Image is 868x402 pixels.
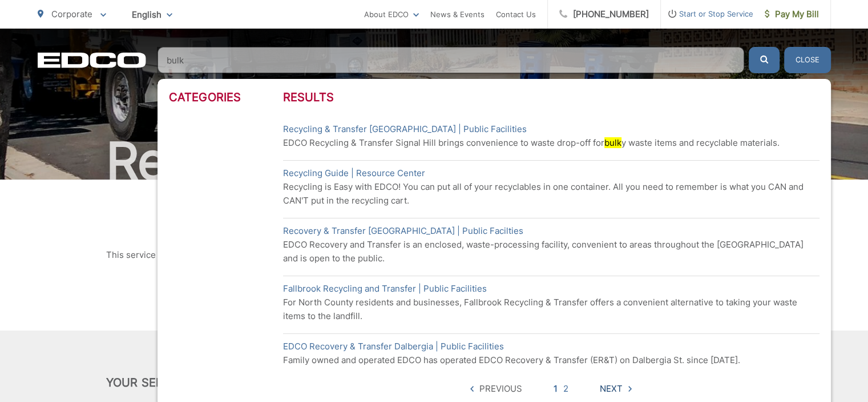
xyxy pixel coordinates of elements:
[283,90,819,104] h3: Results
[604,137,621,148] mark: bulk
[169,90,283,104] h3: Categories
[38,52,146,68] a: EDCD logo. Return to the homepage.
[283,353,819,367] p: Family owned and operated EDCO has operated EDCO Recovery & Transfer (ER&T) on Dalbergia St. sinc...
[283,340,504,353] a: EDCO Recovery & Transfer Dalbergia | Public Facilities
[283,122,527,136] a: Recycling & Transfer [GEOGRAPHIC_DATA] | Public Facilities
[283,136,819,150] p: EDCO Recycling & Transfer Signal Hill brings convenience to waste drop-off for y waste items and ...
[430,7,485,21] a: News & Events
[554,382,558,396] a: 1
[38,133,831,190] h2: Residential Services
[784,47,831,73] button: Close
[749,47,780,73] button: Submit the search query.
[600,382,632,396] a: Next
[106,248,762,262] p: This service you're looking for is not offered by this region
[563,382,568,396] a: 2
[283,282,487,296] a: Fallbrook Recycling and Transfer | Public Facilities
[283,296,819,323] p: For North County residents and businesses, Fallbrook Recycling & Transfer offers a convenient alt...
[283,224,523,238] a: Recovery & Transfer [GEOGRAPHIC_DATA] | Public Facilties
[765,7,819,21] span: Pay My Bill
[600,382,623,396] span: Next
[283,238,819,265] p: EDCO Recovery and Transfer is an enclosed, waste-processing facility, convenient to areas through...
[158,47,744,73] input: Search
[479,382,522,396] span: Previous
[364,7,419,21] a: About EDCO
[106,376,224,389] h2: Your Service Area
[283,180,819,208] p: Recycling is Easy with EDCO! You can put all of your recyclables in one container. All you need t...
[51,9,92,19] span: Corporate
[496,7,536,21] a: Contact Us
[283,166,425,180] a: Recycling Guide | Resource Center
[123,5,181,25] span: English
